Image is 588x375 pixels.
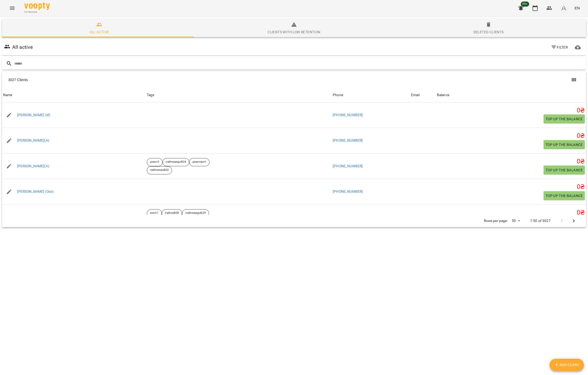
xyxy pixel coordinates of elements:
span: Balance [437,92,585,98]
div: Balance [437,92,449,98]
button: Filter [549,43,570,52]
button: Next Page [568,215,580,227]
div: All active [90,29,109,35]
div: 50 [510,217,522,224]
h5: 0 ₴ [437,209,585,217]
p: пайтонпроВ20 [150,168,169,172]
span: Top up the balance [546,193,583,199]
button: Top up the balance [544,166,585,175]
p: пайтонмідлВ24 [166,160,186,164]
p: реактпро1 [193,160,206,164]
a: [PERSON_NAME](А) [17,164,49,169]
span: Top up the balance [546,142,583,148]
div: пайтонпроВ20 [147,166,172,174]
a: [PERSON_NAME] (Окс) [17,189,54,194]
span: 99+ [521,2,529,7]
div: Sort [333,92,343,98]
a: [PERSON_NAME](А) [17,138,49,143]
a: [PHONE_NUMBER] [333,189,363,193]
p: пайтонмідлВ29 [185,211,205,215]
div: Phone [333,92,343,98]
span: Top up the balance [546,116,583,122]
h5: 0 ₴ [437,183,585,191]
button: EN [573,3,582,13]
div: пайтонВ38 [162,209,182,217]
span: Name [3,92,145,98]
h5: 0 ₴ [437,158,585,166]
p: пайтонВ38 [165,211,179,215]
div: Sort [411,92,420,98]
span: Top up the balance [546,167,583,173]
img: Voopty Logo [24,3,50,10]
button: Top up the balance [544,191,585,200]
div: 3027 Clients [8,77,298,82]
h5: 0 ₴ [437,132,585,140]
div: пайтонмідлВ29 [182,209,209,217]
button: Menu [6,2,18,14]
a: [PHONE_NUMBER] [333,164,363,168]
h5: 0 ₴ [437,107,585,114]
span: Filter [551,44,568,50]
div: юніті7 [147,209,162,217]
span: For Business [24,10,50,14]
div: реактпро1 [189,158,210,166]
a: [PHONE_NUMBER] [333,113,363,117]
div: пайтонмідлВ24 [163,158,189,166]
p: 1-50 of 3027 [530,218,551,223]
div: Email [411,92,420,98]
div: Deleted clients [473,29,504,35]
div: Sort [3,92,12,98]
div: Clients with low retention [267,29,320,35]
p: реакт3 [150,160,159,164]
a: [PHONE_NUMBER] [333,138,363,142]
p: Rows per page: [484,218,508,223]
div: Name [3,92,12,98]
button: Top up the balance [544,140,585,149]
div: Sort [437,92,449,98]
button: Top up the balance [544,114,585,124]
div: реакт3 [147,158,163,166]
span: Phone [333,92,409,98]
button: Show columns [568,74,580,86]
div: Table Toolbar [2,72,586,88]
span: Email [411,92,435,98]
img: avatar_s.png [560,5,567,12]
span: EN [575,5,580,11]
p: юніті7 [150,211,158,215]
h6: All active [12,43,33,51]
div: Tags [147,92,331,98]
a: [PERSON_NAME] (И) [17,113,51,118]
